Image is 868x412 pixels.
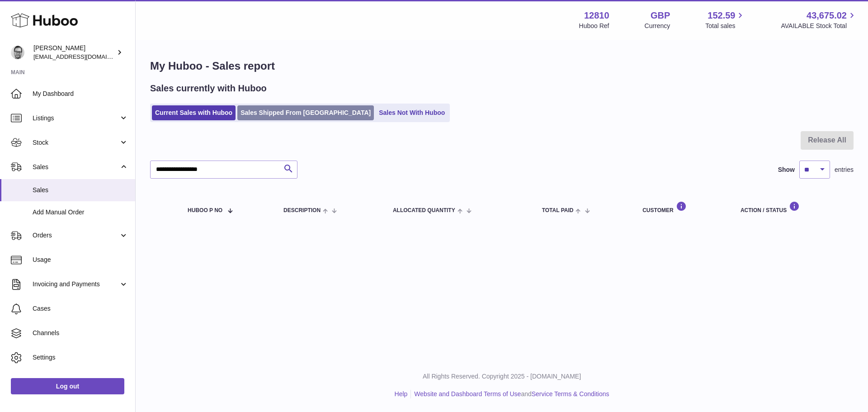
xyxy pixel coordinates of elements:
span: AVAILABLE Stock Total [781,22,857,30]
span: Invoicing and Payments [33,280,119,289]
h1: My Huboo - Sales report [150,59,854,73]
span: entries [835,166,854,174]
a: Help [395,390,408,398]
a: Website and Dashboard Terms of Use [414,390,521,398]
strong: 12810 [584,9,609,22]
span: ALLOCATED Quantity [393,208,455,213]
div: Action / Status [741,201,844,213]
a: Sales Not With Huboo [376,105,448,120]
a: Current Sales with Huboo [152,105,236,120]
span: 152.59 [708,9,735,22]
span: Add Manual Order [33,208,128,217]
li: and [411,390,609,398]
h2: Sales currently with Huboo [150,82,267,95]
span: Total sales [705,22,745,30]
span: Sales [33,163,119,171]
a: 152.59 Total sales [705,9,745,30]
div: Customer [642,201,722,213]
span: Listings [33,114,119,123]
span: [EMAIL_ADDRESS][DOMAIN_NAME] [33,53,133,60]
label: Show [778,166,795,174]
a: 43,675.02 AVAILABLE Stock Total [781,9,857,30]
a: Service Terms & Conditions [532,390,609,398]
span: Description [283,208,321,213]
span: Stock [33,138,119,147]
div: [PERSON_NAME] [33,44,115,61]
span: Total paid [542,208,574,213]
img: internalAdmin-12810@internal.huboo.com [11,46,24,59]
span: Huboo P no [188,208,222,213]
p: All Rights Reserved. Copyright 2025 - [DOMAIN_NAME] [143,372,861,381]
span: Cases [33,304,128,313]
span: Usage [33,256,128,264]
span: Orders [33,231,119,240]
strong: GBP [651,9,670,22]
span: My Dashboard [33,90,128,98]
span: Settings [33,353,128,362]
span: Sales [33,186,128,194]
div: Huboo Ref [579,22,609,30]
span: Channels [33,329,128,337]
a: Log out [11,378,124,394]
div: Currency [645,22,670,30]
span: 43,675.02 [807,9,847,22]
a: Sales Shipped From [GEOGRAPHIC_DATA] [237,105,374,120]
